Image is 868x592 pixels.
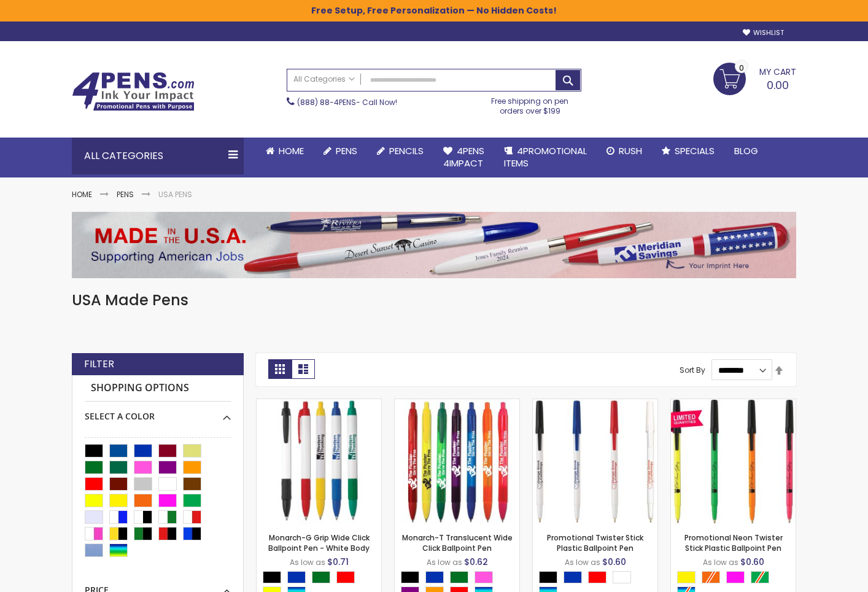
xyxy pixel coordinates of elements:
[613,571,631,583] div: White
[539,571,557,583] div: Black
[734,144,758,157] span: Blog
[680,365,705,375] label: Sort By
[72,138,244,174] div: All Categories
[494,138,597,177] a: 4PROMOTIONALITEMS
[533,399,657,409] a: Promotional Twister Stick Plastic Ballpoint Pen
[72,189,92,200] a: Home
[671,399,796,524] img: Promotional Neon Twister Stick Plastic Ballpoint Pen
[564,571,582,583] div: Blue
[72,72,195,111] img: 4Pens Custom Pens and Promotional Products
[290,557,325,567] span: As low as
[402,532,513,553] a: Monarch-T Translucent Wide Click Ballpoint Pen
[263,571,281,583] div: Black
[677,571,696,583] div: Neon Yellow
[425,571,444,583] div: Blue
[395,399,519,524] img: Monarch-T Translucent Wide Click Ballpoint Pen
[287,571,306,583] div: Blue
[85,402,231,423] div: Select A Color
[314,138,367,165] a: Pens
[450,571,468,583] div: Green
[257,399,381,524] img: Monarch-G Grip Wide Click Ballpoint Pen - White Body
[158,189,192,200] strong: USA Pens
[72,290,796,310] h1: USA Made Pens
[433,138,494,177] a: 4Pens4impact
[533,399,657,524] img: Promotional Twister Stick Plastic Ballpoint Pen
[475,571,493,583] div: Pink
[401,571,419,583] div: Black
[703,557,738,567] span: As low as
[726,571,745,583] div: Neon Pink
[367,138,433,165] a: Pencils
[72,212,796,278] img: USA Pens
[675,144,715,157] span: Specials
[85,375,231,402] strong: Shopping Options
[739,62,744,74] span: 0
[588,571,606,583] div: Red
[443,144,484,169] span: 4Pens 4impact
[268,359,292,379] strong: Grid
[743,28,784,37] a: Wishlist
[297,97,356,107] a: (888) 88-4PENS
[464,556,488,568] span: $0.62
[547,532,643,553] a: Promotional Twister Stick Plastic Ballpoint Pen
[713,63,796,93] a: 0.00 0
[84,357,114,371] strong: Filter
[565,557,600,567] span: As low as
[256,138,314,165] a: Home
[597,138,652,165] a: Rush
[724,138,768,165] a: Blog
[602,556,626,568] span: $0.60
[117,189,134,200] a: Pens
[427,557,462,567] span: As low as
[479,92,582,116] div: Free shipping on pen orders over $199
[327,556,349,568] span: $0.71
[279,144,304,157] span: Home
[652,138,724,165] a: Specials
[619,144,642,157] span: Rush
[312,571,330,583] div: Green
[740,556,764,568] span: $0.60
[257,399,381,409] a: Monarch-G Grip Wide Click Ballpoint Pen - White Body
[336,571,355,583] div: Red
[293,74,355,84] span: All Categories
[297,97,397,107] span: - Call Now!
[287,69,361,90] a: All Categories
[684,532,783,553] a: Promotional Neon Twister Stick Plastic Ballpoint Pen
[395,399,519,409] a: Monarch-T Translucent Wide Click Ballpoint Pen
[767,77,789,93] span: 0.00
[671,399,796,409] a: Promotional Neon Twister Stick Plastic Ballpoint Pen
[336,144,357,157] span: Pens
[389,144,424,157] span: Pencils
[268,532,370,553] a: Monarch-G Grip Wide Click Ballpoint Pen - White Body
[504,144,587,169] span: 4PROMOTIONAL ITEMS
